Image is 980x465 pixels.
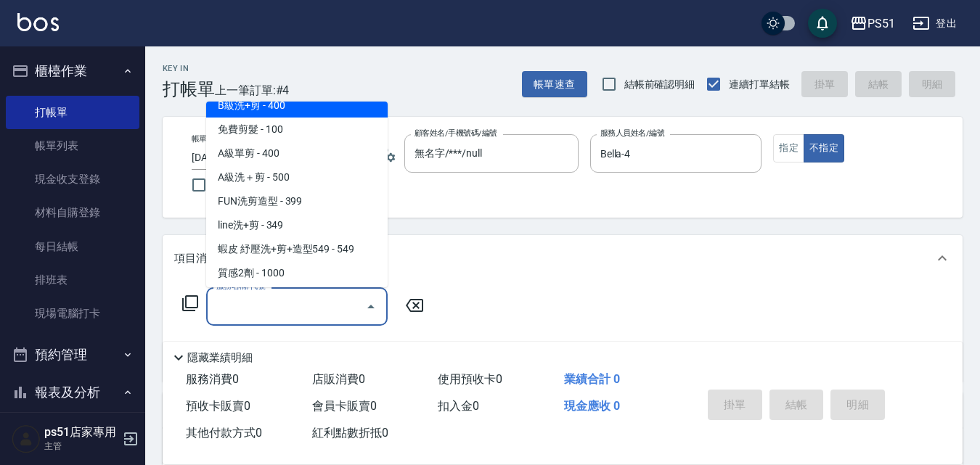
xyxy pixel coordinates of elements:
[522,71,587,98] button: 帳單速查
[44,425,118,440] h5: ps51店家專用
[206,141,388,165] span: A級單剪 - 400
[206,94,388,118] span: B級洗+剪 - 400
[624,77,695,92] span: 結帳前確認明細
[6,336,139,374] button: 預約管理
[206,189,388,213] span: FUN洗剪造型 - 399
[312,426,388,440] span: 紅利點數折抵 0
[804,134,844,162] button: 不指定
[438,399,479,413] span: 扣入金 0
[6,96,139,129] a: 打帳單
[564,399,620,413] span: 現金應收 0
[206,118,388,141] span: 免費剪髮 - 100
[867,15,895,33] div: PS51
[186,372,239,386] span: 服務消費 0
[907,10,963,37] button: 登出
[808,9,837,38] button: save
[6,52,139,90] button: 櫃檯作業
[192,146,332,170] input: YYYY/MM/DD hh:mm
[163,79,215,99] h3: 打帳單
[186,426,262,440] span: 其他付款方式 0
[215,81,290,99] span: 上一筆訂單:#4
[312,372,365,386] span: 店販消費 0
[186,399,250,413] span: 預收卡販賣 0
[6,230,139,263] a: 每日結帳
[6,129,139,162] a: 帳單列表
[206,165,388,189] span: A級洗＋剪 - 500
[206,237,388,261] span: 蝦皮 紓壓洗+剪+造型549 - 549
[415,128,497,139] label: 顧客姓名/手機號碼/編號
[163,235,963,281] div: 項目消費
[12,424,41,453] img: Person
[438,372,502,386] span: 使用預收卡 0
[187,350,253,366] p: 隱藏業績明細
[17,13,59,31] img: Logo
[206,261,388,285] span: 質感2劑 - 1000
[6,374,139,411] button: 報表及分析
[312,399,377,413] span: 會員卡販賣 0
[6,196,139,229] a: 材料自購登錄
[206,213,388,237] span: line洗+剪 - 349
[773,134,804,162] button: 指定
[729,77,790,92] span: 連續打單結帳
[206,285,388,309] span: 質感3劑 - 1500
[600,128,664,139] label: 服務人員姓名/編號
[192,133,222,144] label: 帳單日期
[174,251,218,266] p: 項目消費
[844,9,901,38] button: PS51
[359,295,383,318] button: Close
[163,64,215,73] h2: Key In
[6,162,139,196] a: 現金收支登錄
[6,297,139,330] a: 現場電腦打卡
[564,372,620,386] span: 業績合計 0
[6,263,139,297] a: 排班表
[44,440,118,453] p: 主管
